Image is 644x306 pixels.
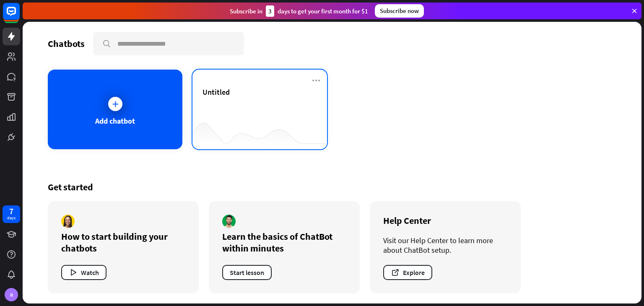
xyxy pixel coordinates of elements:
div: 3 [266,5,274,17]
img: author [61,215,75,228]
div: Add chatbot [95,116,135,126]
div: Get started [48,181,616,193]
div: days [7,215,16,221]
div: Subscribe now [375,4,424,18]
div: 7 [9,207,13,215]
div: Visit our Help Center to learn more about ChatBot setup. [383,236,507,255]
button: Open LiveChat chat widget [7,3,32,29]
a: 7 days [3,205,20,223]
div: How to start building your chatbots [61,231,185,254]
div: Subscribe in days to get your first month for $1 [230,5,368,17]
div: R [5,288,18,301]
button: Explore [383,265,432,280]
div: Chatbots [48,38,85,49]
div: Learn the basics of ChatBot within minutes [222,231,346,254]
button: Watch [61,265,106,280]
span: Untitled [203,87,230,97]
button: Start lesson [222,265,272,280]
div: Help Center [383,215,507,226]
img: author [222,215,236,228]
